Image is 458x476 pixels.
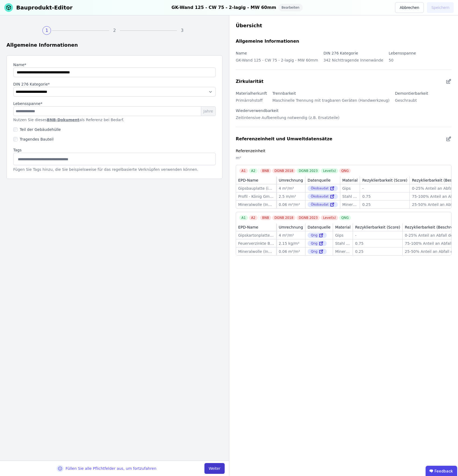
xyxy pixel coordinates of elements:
[238,241,274,246] div: Feuerverzinkte Baustähle: Offene Walzprofile und Grobbleche
[201,107,215,116] span: Jahre
[308,233,327,238] div: Qng
[395,91,428,96] label: Demontierbarkeit
[13,117,216,123] p: Nutzen Sie dieses als Referenz bei Bedarf.
[278,4,303,11] div: Bearbeiten
[308,178,331,183] div: Datenquelle
[389,56,416,67] div: 50
[321,168,338,173] div: Level(s)
[238,178,258,183] div: EPD-Name
[297,168,320,173] div: DGNB 2023
[342,186,358,191] div: Gips
[236,108,279,113] label: Wiederverwendbarkeit
[236,114,339,125] div: Zeitintensive Aufbereitung notwendig (z.B. Ersatzteile)
[279,241,303,246] div: 2.15 kg/m²
[47,118,79,122] a: BNB-Dokument
[342,194,358,199] div: Stahl verzinkt
[249,168,258,173] div: A2
[171,4,276,11] div: GK-Wand 125 - CW 75 - 2-lagig - MW 60mm
[13,167,216,172] div: Fügen Sie Tags hinzu, die Sie beispielsweise für das regelbasierte Verknüpfen verwenden können.
[13,147,216,153] label: Tags
[236,97,267,107] div: Primärrohstoff
[236,38,299,45] div: Allgemeine Informationen
[308,241,327,246] div: Qng
[238,202,274,207] div: Mineralwolle (Innenausbau-Dämmung)
[239,215,248,220] div: A1
[308,202,338,207] div: Ökobaudat
[362,194,407,199] div: 0.75
[236,22,452,29] div: Übersicht
[6,41,223,49] div: Allgemeine Informationen
[238,186,274,191] div: Gipsbauplatte (imprägniert, 12,5mm)
[204,463,225,474] button: Weiter
[279,178,303,183] div: Umrechnung
[239,168,248,173] div: A1
[18,137,53,142] label: Tragendes Bauteil
[308,194,338,199] div: Ökobaudat
[236,51,247,55] label: Name
[272,97,390,107] div: Maschinelle Trennung mit tragbaren Geräten (Handwerkzeug)
[297,215,320,220] div: DGNB 2023
[324,51,358,55] label: DIN 276 Kategorie
[427,2,454,13] button: Speichern
[321,215,338,220] div: Level(s)
[395,97,428,107] div: Geschraubt
[395,2,424,13] button: Abbrechen
[260,215,271,220] div: BNB
[236,149,265,153] label: Referenzeinheit
[355,233,400,238] div: -
[335,225,351,230] div: Material
[362,202,407,207] div: 0.25
[362,178,407,183] div: Rezyklierbarkeit (Score)
[308,249,327,254] div: Qng
[279,233,303,238] div: 4 m²/m²
[42,26,51,35] div: 1
[16,4,73,11] div: Bauprodukt-Editor
[238,249,274,254] div: Mineralwolle (Innenausbau-Dämmung)
[238,233,274,238] div: Gipskartonplatte (imprägniert) (Dicke 1,25 cm)
[272,215,295,220] div: DGNB 2018
[236,56,318,67] div: GK-Wand 125 - CW 75 - 2-lagig - MW 60mm
[308,225,331,230] div: Datenquelle
[335,249,351,254] div: Mineralwolle
[342,178,358,183] div: Material
[279,194,303,199] div: 2.5 m/m²
[236,78,264,85] div: Zirkularität
[279,225,303,230] div: Umrechnung
[389,51,416,55] label: Lebensspanne
[66,466,156,471] div: Füllen Sie alle Pflichtfelder aus, um fortzufahren
[355,241,400,246] div: 0.75
[339,215,351,220] div: QNG
[272,91,296,96] label: Trennbarkeit
[260,168,271,173] div: BNB
[355,225,400,230] div: Rezyklierbarkeit (Score)
[272,168,295,173] div: DGNB 2018
[236,154,452,165] div: m²
[13,81,216,87] label: audits.requiredField
[236,91,267,96] label: Materialherkunft
[236,136,332,142] div: Referenzeinheit und Umweltdatensätze
[335,241,351,246] div: Stahl verzinkt
[249,215,258,220] div: A2
[362,186,407,191] div: -
[335,233,351,238] div: Gips
[238,225,258,230] div: EPD-Name
[13,62,216,67] label: Name*
[110,26,119,35] div: 2
[324,56,383,67] div: 342 Nichttragende Innenwände
[342,202,358,207] div: Mineralwolle
[178,26,187,35] div: 3
[279,249,303,254] div: 0.06 m³/m²
[339,168,351,173] div: QNG
[238,194,274,199] div: Profil - König GmbH & Co. KG - Wandprofil verzinkt CW75 (EN 15804+A2)
[13,101,42,106] label: Lebensspanne*
[279,202,303,207] div: 0.06 m³/m²
[18,127,61,132] label: Teil der Gebäudehülle
[279,186,303,191] div: 4 m²/m²
[308,186,338,191] div: Ökobaudat
[355,249,400,254] div: 0.25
